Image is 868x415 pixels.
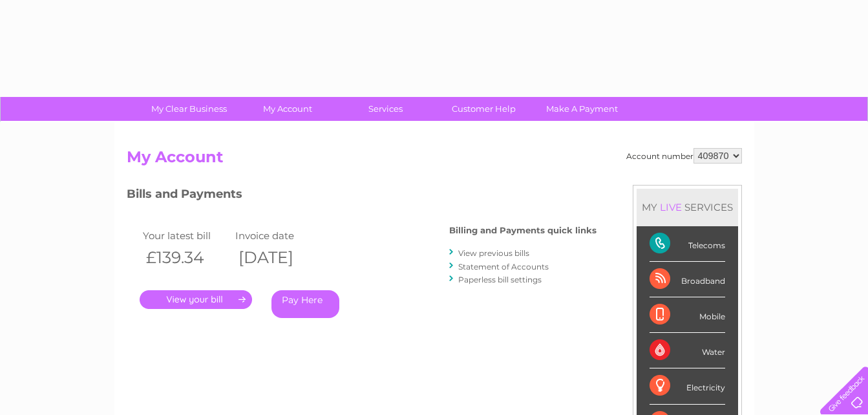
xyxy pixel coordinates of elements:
h3: Bills and Payments [127,185,597,207]
a: Customer Help [430,97,537,121]
a: Services [332,97,439,121]
td: Your latest bill [140,227,233,244]
a: Make A Payment [529,97,635,121]
a: My Account [234,97,341,121]
div: Account number [626,148,742,164]
a: Statement of Accounts [458,262,549,271]
div: Electricity [650,368,725,404]
th: [DATE] [232,244,325,271]
div: Mobile [650,297,725,333]
a: My Clear Business [136,97,242,121]
a: . [140,290,252,309]
h4: Billing and Payments quick links [449,226,597,235]
a: Paperless bill settings [458,275,542,284]
td: Invoice date [232,227,325,244]
a: View previous bills [458,248,529,258]
div: LIVE [657,201,684,213]
a: Pay Here [271,290,339,318]
h2: My Account [127,148,742,173]
div: MY SERVICES [637,189,738,226]
div: Broadband [650,262,725,297]
div: Telecoms [650,226,725,262]
div: Water [650,333,725,368]
th: £139.34 [140,244,233,271]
